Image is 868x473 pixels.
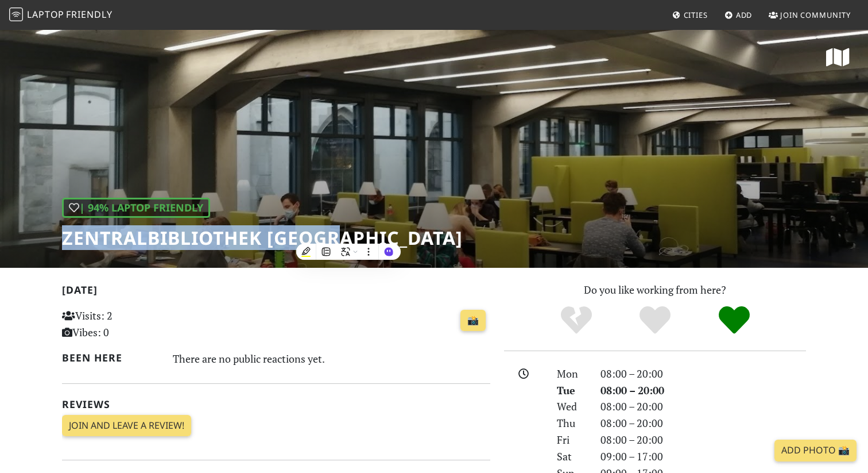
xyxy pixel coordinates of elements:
h2: Been here [62,352,159,364]
a: Join and leave a review! [62,415,191,437]
div: Thu [550,415,594,432]
div: 08:00 – 20:00 [594,415,813,432]
span: Join Community [780,10,851,20]
a: Cities [668,5,712,25]
div: Wed [550,398,594,415]
h1: Zentralbibliothek [GEOGRAPHIC_DATA] [62,227,463,249]
a: Join Community [764,5,855,25]
p: Do you like working from here? [504,282,806,298]
div: Tue [550,382,594,399]
div: Definitely! [695,305,774,336]
div: | 94% Laptop Friendly [62,198,210,218]
a: 📸 [460,310,486,332]
a: Add Photo 📸 [774,440,857,462]
div: 08:00 – 20:00 [594,382,813,399]
div: No [537,305,616,336]
h2: Reviews [62,398,490,410]
div: 08:00 – 20:00 [594,398,813,415]
div: Fri [550,432,594,448]
div: Mon [550,366,594,382]
span: Add [736,10,753,20]
a: LaptopFriendly LaptopFriendly [9,5,113,25]
a: Add [720,5,757,25]
div: 08:00 – 20:00 [594,432,813,448]
span: Friendly [66,8,112,21]
div: 08:00 – 20:00 [594,366,813,382]
p: Visits: 2 Vibes: 0 [62,307,196,341]
div: Sat [550,448,594,465]
div: There are no public reactions yet. [173,349,491,368]
div: Yes [615,305,695,336]
h2: [DATE] [62,284,490,301]
span: Laptop [27,8,64,21]
div: 09:00 – 17:00 [594,448,813,465]
img: LaptopFriendly [9,7,23,21]
span: Cities [684,10,708,20]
